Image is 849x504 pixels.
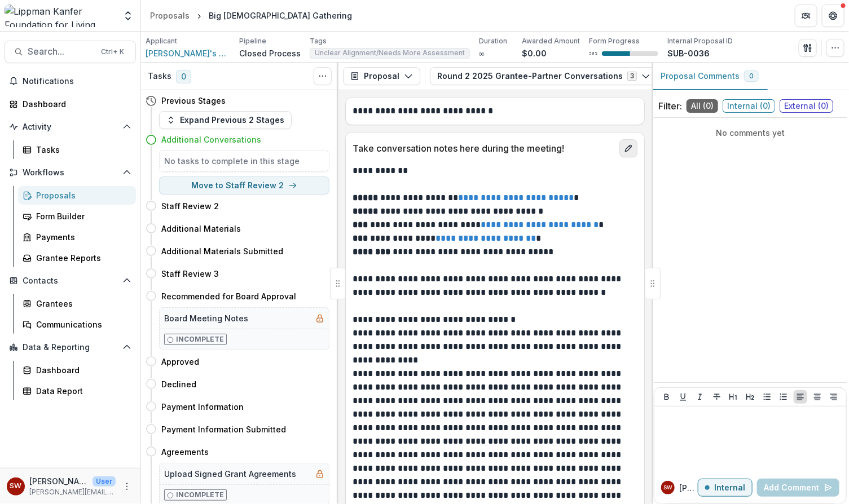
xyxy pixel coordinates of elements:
p: No comments yet [658,127,842,139]
div: Ctrl + K [99,46,126,58]
div: Communications [36,319,127,330]
button: Open Activity [5,118,136,136]
button: Open Contacts [5,272,136,290]
button: Italicize [693,390,707,404]
div: Form Builder [36,210,127,222]
p: [PERSON_NAME][EMAIL_ADDRESS][DOMAIN_NAME] [29,487,116,497]
button: Heading 2 [744,390,757,404]
span: Unclear Alignment/Needs More Assessment [315,49,465,57]
h5: Board Meeting Notes [164,312,248,324]
p: [PERSON_NAME] [29,475,88,487]
p: Incomplete [176,490,224,500]
button: Notifications [5,72,136,90]
p: Awarded Amount [522,36,580,46]
button: Get Help [822,5,844,27]
h4: Recommended for Board Approval [161,290,296,302]
button: edit [619,139,637,157]
button: Expand Previous 2 Stages [159,111,292,129]
button: Ordered List [777,390,790,404]
div: Grantee Reports [36,252,127,264]
button: Align Left [794,390,807,404]
button: Open Workflows [5,163,136,182]
h4: Staff Review 3 [161,268,219,280]
div: Grantees [36,298,127,310]
h5: Upload Signed Grant Agreements [164,468,296,480]
p: Take conversation notes here during the meeting! [353,142,615,155]
a: Proposals [146,7,194,24]
button: Internal [698,479,753,497]
h5: No tasks to complete in this stage [164,155,324,167]
h4: Additional Materials Submitted [161,245,283,257]
div: Proposals [36,189,127,201]
p: $0.00 [522,47,547,59]
a: Grantee Reports [18,249,136,267]
a: Tasks [18,140,136,159]
h4: Staff Review 2 [161,200,219,212]
h4: Previous Stages [161,95,226,107]
span: 0 [176,70,191,83]
span: External ( 0 ) [780,99,833,113]
div: Dashboard [36,364,127,376]
p: ∞ [479,47,485,59]
button: Proposal Comments [652,63,768,90]
span: Notifications [23,77,131,86]
a: Data Report [18,382,136,400]
p: Tags [310,36,327,46]
div: Data Report [36,385,127,397]
p: Internal [714,483,745,493]
nav: breadcrumb [146,7,357,24]
p: 50 % [589,50,597,58]
div: Samantha Carlin Willis [663,485,672,490]
button: Search... [5,41,136,63]
button: Strike [710,390,724,404]
button: Align Right [827,390,841,404]
p: [PERSON_NAME] [679,482,698,494]
p: Incomplete [176,334,224,344]
button: Round 2 2025 Grantee-Partner Conversations3 [430,67,658,85]
h4: Payment Information [161,401,244,413]
a: Form Builder [18,207,136,226]
a: Communications [18,315,136,334]
p: Form Progress [589,36,640,46]
p: Pipeline [239,36,266,46]
h4: Additional Conversations [161,134,261,145]
span: Contacts [23,276,118,286]
h4: Agreements [161,446,209,458]
span: Internal ( 0 ) [723,99,775,113]
button: Heading 1 [727,390,740,404]
a: [PERSON_NAME]'s Tent [146,47,230,59]
h4: Declined [161,378,196,390]
button: Underline [676,390,690,404]
p: Closed Process [239,47,301,59]
span: All ( 0 ) [687,99,718,113]
img: Lippman Kanfer Foundation for Living Torah logo [5,5,116,27]
span: Workflows [23,168,118,178]
p: Duration [479,36,507,46]
div: Big [DEMOGRAPHIC_DATA] Gathering [209,10,352,21]
h4: Approved [161,356,199,368]
a: Payments [18,228,136,246]
button: Partners [795,5,817,27]
span: Activity [23,122,118,132]
button: Bold [660,390,674,404]
a: Proposals [18,186,136,205]
span: Search... [28,46,94,57]
a: Dashboard [18,361,136,379]
p: SUB-0036 [667,47,710,59]
div: Tasks [36,144,127,156]
button: Add Comment [757,479,839,497]
p: Applicant [146,36,177,46]
p: Internal Proposal ID [667,36,733,46]
p: User [93,476,116,487]
a: Dashboard [5,95,136,113]
button: Align Center [811,390,824,404]
button: Proposal [343,67,420,85]
h4: Additional Materials [161,223,241,235]
p: Filter: [658,99,682,113]
button: More [120,480,134,493]
div: Proposals [150,10,190,21]
div: Samantha Carlin Willis [10,483,22,490]
button: Bullet List [760,390,774,404]
button: Open Data & Reporting [5,338,136,356]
